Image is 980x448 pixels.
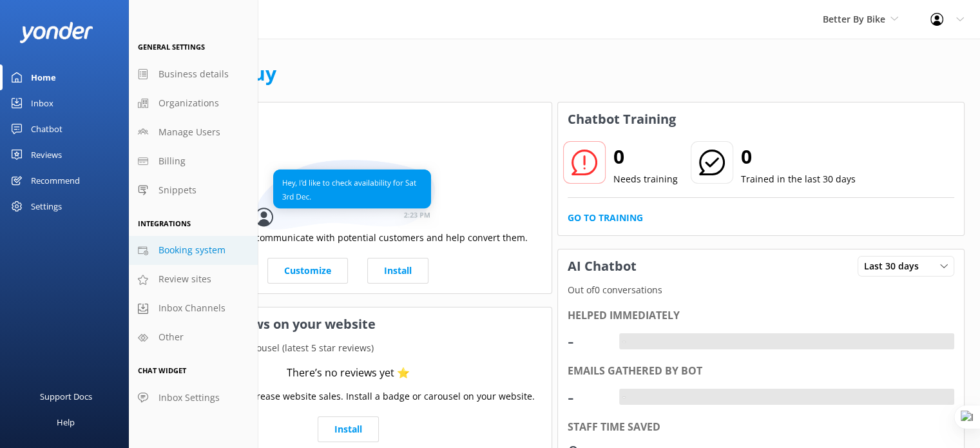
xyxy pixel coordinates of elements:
[40,384,92,409] div: Support Docs
[318,416,379,442] a: Install
[619,333,629,350] div: -
[161,389,535,404] p: Use social proof to increase website sales. Install a badge or carousel on your website.
[823,13,885,25] span: Better By Bike
[159,272,211,286] span: Review sites
[31,193,62,219] div: Settings
[741,172,856,186] p: Trained in the last 30 days
[129,89,258,118] a: Organizations
[31,64,56,90] div: Home
[558,283,965,297] p: Out of 0 conversations
[568,382,606,413] div: -
[159,96,219,110] span: Organizations
[31,168,80,193] div: Recommend
[613,172,678,186] p: Needs training
[864,259,927,273] span: Last 30 days
[741,141,856,172] h2: 0
[129,294,258,323] a: Inbox Channels
[159,243,226,257] span: Booking system
[145,102,552,136] h3: Website Chat
[138,42,205,52] span: General Settings
[31,142,62,168] div: Reviews
[159,391,220,405] span: Inbox Settings
[568,307,955,324] div: Helped immediately
[138,365,186,375] span: Chat Widget
[129,118,258,147] a: Manage Users
[558,102,686,136] h3: Chatbot Training
[145,307,552,341] h3: Showcase reviews on your website
[613,141,678,172] h2: 0
[367,258,428,284] a: Install
[129,147,258,176] a: Billing
[129,176,258,205] a: Snippets
[145,136,552,150] p: In the last 30 days
[255,160,441,230] img: conversation...
[568,211,643,225] a: Go to Training
[138,219,191,228] span: Integrations
[287,365,410,382] div: There’s no reviews yet ⭐
[168,231,528,245] p: Use website chat to communicate with potential customers and help convert them.
[568,363,955,380] div: Emails gathered by bot
[568,326,606,356] div: -
[568,419,955,436] div: Staff time saved
[267,258,348,284] a: Customize
[159,67,229,81] span: Business details
[129,60,258,89] a: Business details
[159,125,220,139] span: Manage Users
[129,265,258,294] a: Review sites
[159,183,197,197] span: Snippets
[57,409,75,435] div: Help
[558,249,646,283] h3: AI Chatbot
[145,341,552,355] p: Your current review carousel (latest 5 star reviews)
[159,330,184,344] span: Other
[129,236,258,265] a: Booking system
[19,22,93,43] img: yonder-white-logo.png
[129,384,258,413] a: Inbox Settings
[129,323,258,352] a: Other
[619,389,629,405] div: -
[159,301,226,315] span: Inbox Channels
[31,90,53,116] div: Inbox
[159,154,186,168] span: Billing
[31,116,62,142] div: Chatbot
